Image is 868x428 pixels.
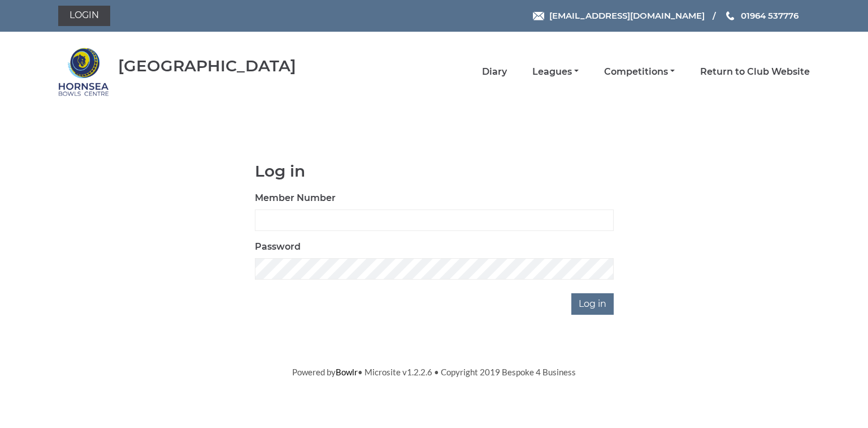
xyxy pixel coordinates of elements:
span: [EMAIL_ADDRESS][DOMAIN_NAME] [549,10,705,21]
a: Return to Club Website [700,66,810,78]
img: Phone us [726,11,734,20]
label: Password [255,240,301,254]
a: Competitions [604,66,675,78]
span: 01964 537776 [741,10,798,21]
img: Email [533,12,544,20]
input: Log in [571,293,614,315]
span: Powered by • Microsite v1.2.2.6 • Copyright 2019 Bespoke 4 Business [292,367,576,377]
h1: Log in [255,162,614,180]
a: Phone us 01964 537776 [724,9,798,22]
label: Member Number [255,191,336,205]
a: Login [58,6,110,26]
a: Bowlr [336,367,358,377]
img: Hornsea Bowls Centre [58,46,109,97]
div: [GEOGRAPHIC_DATA] [118,57,296,75]
a: Email [EMAIL_ADDRESS][DOMAIN_NAME] [533,9,705,22]
a: Diary [482,66,507,78]
a: Leagues [532,66,579,78]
